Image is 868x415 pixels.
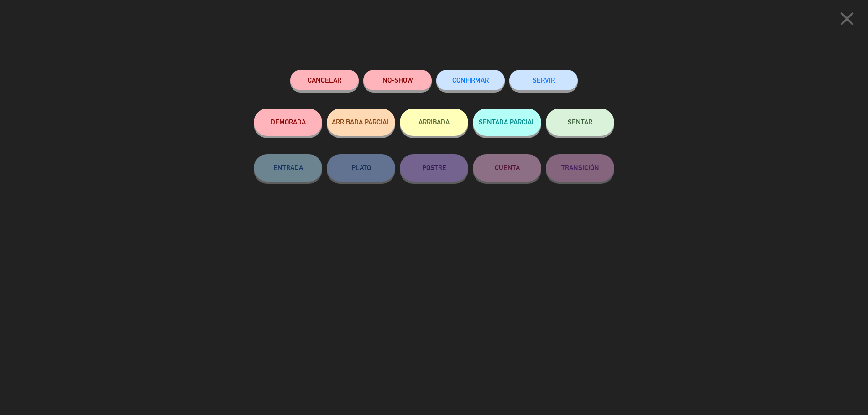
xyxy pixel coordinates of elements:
[836,7,858,30] i: close
[327,154,395,182] button: PLATO
[400,109,468,136] button: ARRIBADA
[568,118,592,126] span: SENTAR
[833,7,861,34] button: close
[473,109,541,136] button: SENTADA PARCIAL
[509,70,578,90] button: SERVIR
[363,70,432,90] button: NO-SHOW
[327,109,395,136] button: ARRIBADA PARCIAL
[254,154,322,182] button: ENTRADA
[546,154,614,182] button: TRANSICIÓN
[290,70,359,90] button: Cancelar
[332,118,391,126] span: ARRIBADA PARCIAL
[546,109,614,136] button: SENTAR
[400,154,468,182] button: POSTRE
[436,70,505,90] button: CONFIRMAR
[473,154,541,182] button: CUENTA
[452,76,489,84] span: CONFIRMAR
[254,109,322,136] button: DEMORADA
